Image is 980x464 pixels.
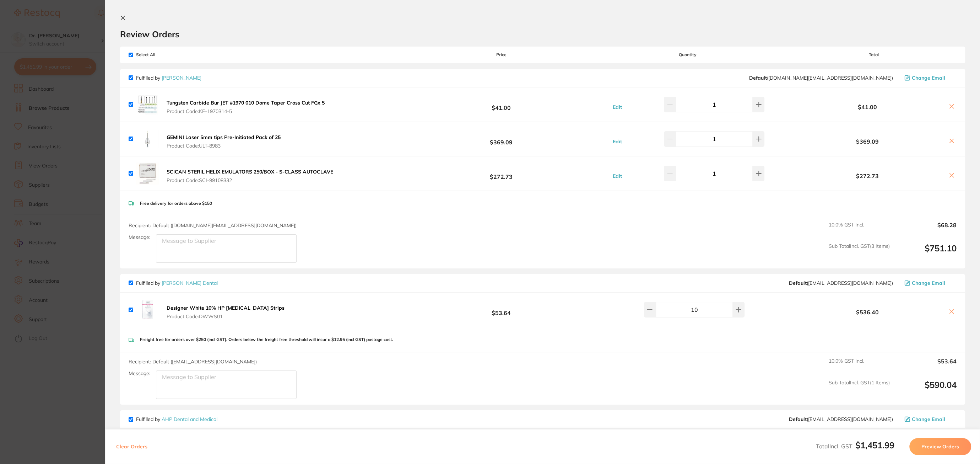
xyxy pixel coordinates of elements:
[129,234,150,240] label: Message:
[912,280,945,286] span: Change Email
[136,280,218,286] p: Fulfilled by
[167,169,333,175] b: SCICAN STERIL HELIX EMULATORS 250/BOX - S-CLASS AUTOCLAVE
[31,15,126,122] div: Message content
[16,17,27,28] img: Profile image for Restocq
[164,134,283,149] button: GEMINI Laser 5mm tips Pre-Initiated Pack of 25 Product Code:ULT-8983
[136,128,159,150] img: MnpnN2o5ag
[418,303,584,316] b: $53.64
[584,52,791,57] span: Quantity
[164,169,335,183] button: SCICAN STERIL HELIX EMULATORS 250/BOX - S-CLASS AUTOCLAVE Product Code:SCI-99108332
[136,416,217,422] p: Fulfilled by
[789,280,893,286] span: sales@piksters.com
[895,243,957,263] output: $751.10
[912,75,945,81] span: Change Email
[829,358,890,374] span: 10.0 % GST Incl.
[167,108,325,114] span: Product Code: KE-1970314-5
[902,280,957,286] button: Change Email
[167,134,281,140] b: GEMINI Laser 5mm tips Pre-Initiated Pack of 25
[162,280,218,286] a: [PERSON_NAME] Dental
[136,298,159,321] img: ZWZkZ2I3YQ
[791,309,944,315] b: $536.40
[418,132,584,145] b: $369.09
[749,75,767,81] b: Default
[789,416,807,422] b: Default
[791,138,944,145] b: $369.09
[136,162,159,185] img: aHM2dTZ0YQ
[129,222,297,229] span: Recipient: Default ( [DOMAIN_NAME][EMAIL_ADDRESS][DOMAIN_NAME] )
[167,314,285,319] span: Product Code: DWWS01
[791,104,944,110] b: $41.00
[31,113,126,155] div: Simply reply to this message and we’ll be in touch to guide you through these next steps. We are ...
[902,75,957,81] button: Change Email
[895,222,957,238] output: $68.28
[418,98,584,111] b: $41.00
[829,222,890,238] span: 10.0 % GST Incl.
[162,75,201,81] a: [PERSON_NAME]
[167,100,325,106] b: Tungsten Carbide Bur JET #1970 010 Dome Taper Cross Cut FGx 5
[129,52,200,57] span: Select All
[129,370,150,377] label: Message:
[114,438,150,455] button: Clear Orders
[164,305,287,320] button: Designer White 10% HP [MEDICAL_DATA] Strips Product Code:DWWS01
[167,177,333,183] span: Product Code: SCI-99108332
[162,416,217,422] a: AHP Dental and Medical
[418,52,584,57] span: Price
[167,305,285,311] b: Designer White 10% HP [MEDICAL_DATA] Strips
[136,93,159,116] img: bHY3dXh3Mg
[164,100,327,114] button: Tungsten Carbide Bur JET #1970 010 Dome Taper Cross Cut FGx 5 Product Code:KE-1970314-5
[11,10,131,135] div: message notification from Restocq, 1h ago. Hi India, Starting 11 August, we’re making some update...
[895,380,957,399] output: $590.04
[855,440,894,450] b: $1,451.99
[167,143,281,149] span: Product Code: ULT-8983
[909,438,971,455] button: Preview Orders
[120,29,965,39] h2: Review Orders
[129,358,257,365] span: Recipient: Default ( [EMAIL_ADDRESS][DOMAIN_NAME] )
[791,52,957,57] span: Total
[31,74,126,109] div: We’re committed to ensuring a smooth transition for you! Our team is standing by to help you with...
[829,243,890,263] span: Sub Total Incl. GST ( 3 Items)
[31,124,126,131] p: Message from Restocq, sent 1h ago
[140,201,212,206] p: Free delivery for orders above $150
[611,138,624,145] button: Edit
[749,75,893,81] span: customer.care@henryschein.com.au
[829,380,890,399] span: Sub Total Incl. GST ( 1 Items)
[816,443,894,450] span: Total Incl. GST
[136,75,201,81] p: Fulfilled by
[895,358,957,374] output: $53.64
[611,104,624,110] button: Edit
[31,15,126,71] div: Hi [GEOGRAPHIC_DATA], Starting [DATE], we’re making some updates to our product offerings on the ...
[140,337,393,342] p: Freight free for orders over $250 (incl GST). Orders below the freight free threshold will incur ...
[791,173,944,179] b: $272.73
[611,173,624,179] button: Edit
[789,280,807,286] b: Default
[902,416,957,422] button: Change Email
[418,167,584,180] b: $272.73
[789,416,893,422] span: orders@ahpdentalmedical.com.au
[912,416,945,422] span: Change Email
